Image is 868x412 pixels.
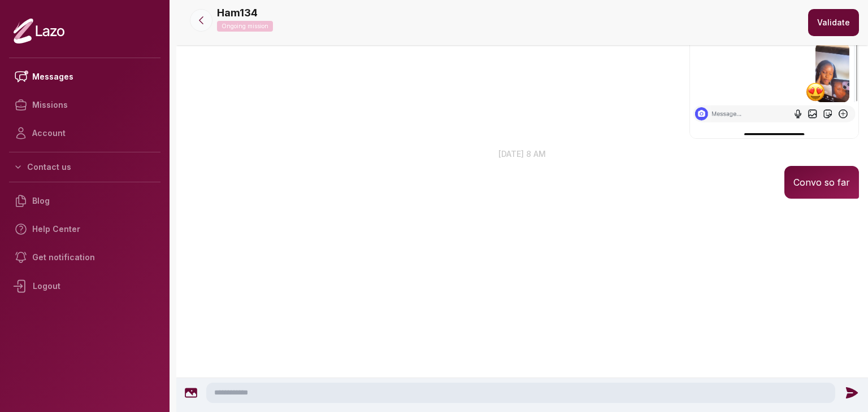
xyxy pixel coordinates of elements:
[217,21,273,32] p: Ongoing mission
[217,5,258,21] p: Ham134
[9,63,160,91] a: Messages
[808,9,859,36] button: Validate
[9,157,160,177] button: Contact us
[9,215,160,243] a: Help Center
[793,175,850,190] p: Convo so far
[9,91,160,119] a: Missions
[9,187,160,215] a: Blog
[9,119,160,147] a: Account
[176,148,868,160] p: [DATE] 8 am
[9,271,160,301] div: Logout
[9,243,160,271] a: Get notification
